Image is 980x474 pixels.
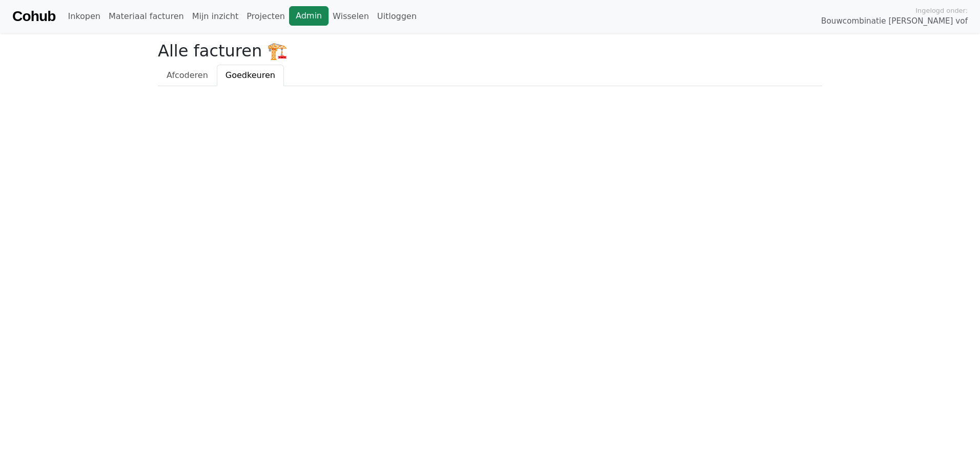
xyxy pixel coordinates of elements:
[12,4,55,29] a: Cohub
[329,6,373,27] a: Wisselen
[105,6,188,27] a: Materiaal facturen
[821,15,968,27] span: Bouwcombinatie [PERSON_NAME] vof
[226,70,275,80] span: Goedkeuren
[242,6,289,27] a: Projecten
[915,6,968,15] span: Ingelogd onder:
[289,6,329,26] a: Admin
[188,6,243,27] a: Mijn inzicht
[64,6,104,27] a: Inkopen
[373,6,421,27] a: Uitloggen
[158,65,217,86] a: Afcoderen
[167,70,208,80] span: Afcoderen
[217,65,284,86] a: Goedkeuren
[158,41,822,61] h2: Alle facturen 🏗️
